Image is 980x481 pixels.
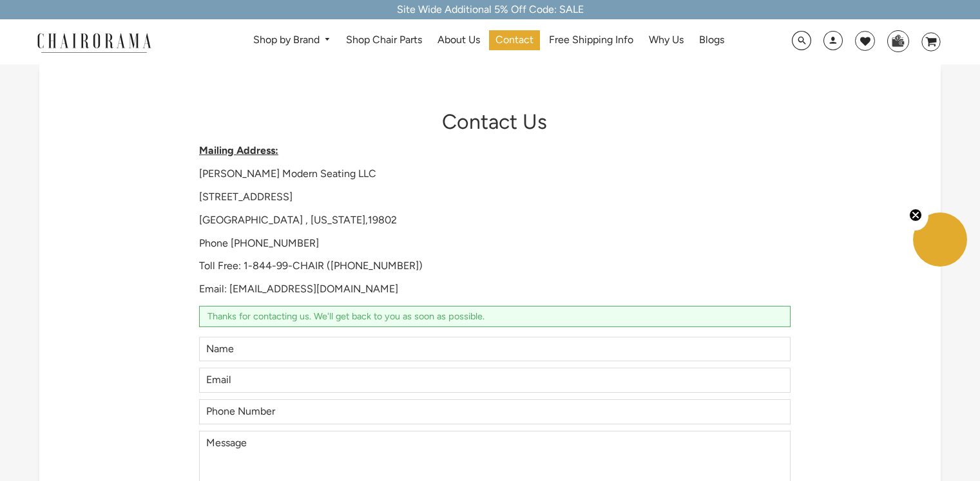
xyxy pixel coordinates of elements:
[199,237,791,250] p: Phone [PHONE_NUMBER]
[199,144,278,156] strong: Mailing Address:
[699,33,724,47] span: Blogs
[247,30,338,50] a: Shop by Brand
[199,191,791,204] p: [STREET_ADDRESS]
[199,283,791,296] p: Email: [EMAIL_ADDRESS][DOMAIN_NAME]
[888,31,908,50] img: WhatsApp_Image_2024-07-12_at_16.23.01.webp
[649,33,684,47] span: Why Us
[340,30,428,50] a: Shop Chair Parts
[199,167,791,181] p: [PERSON_NAME] Modern Seating LLC
[199,399,791,424] input: Phone Number
[199,214,791,227] p: [GEOGRAPHIC_DATA] , [US_STATE],19802
[199,368,791,393] input: Email
[543,30,640,50] a: Free Shipping Info
[437,33,480,47] span: About Us
[913,214,967,268] div: Close teaser
[199,337,791,362] input: Name
[199,109,791,134] h1: Contact Us
[549,33,633,47] span: Free Shipping Info
[199,259,791,273] p: Toll Free: 1-844-99-CHAIR ([PHONE_NUMBER])
[903,201,928,231] button: Close teaser
[642,30,690,50] a: Why Us
[495,33,533,47] span: Contact
[346,33,422,47] span: Shop Chair Parts
[199,306,791,327] p: Thanks for contacting us. We'll get back to you as soon as possible.
[213,30,765,54] nav: DesktopNavigation
[431,30,486,50] a: About Us
[30,31,159,53] img: chairorama
[489,30,540,50] a: Contact
[693,30,731,50] a: Blogs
